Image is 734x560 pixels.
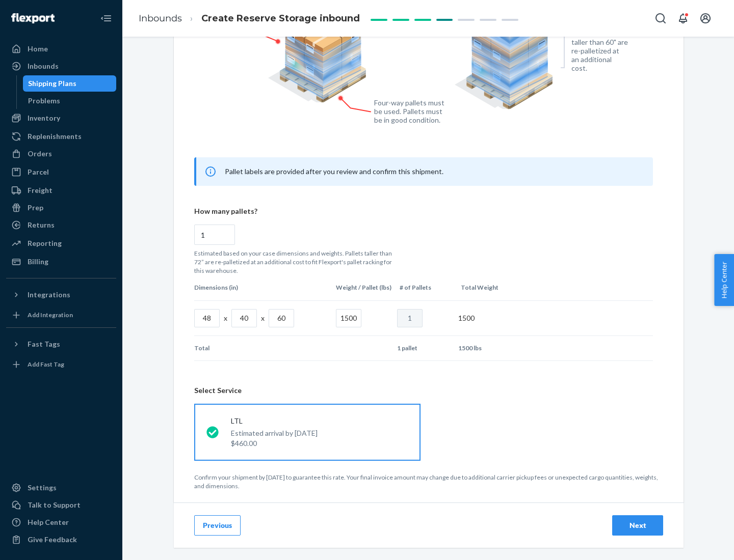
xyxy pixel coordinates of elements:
a: Parcel [6,164,116,180]
div: Orders [28,149,52,159]
a: Freight [6,182,116,199]
div: Freight [28,185,53,195]
div: Replenishments [28,131,82,142]
p: Estimated based on your case dimensions and weights. Pallets taller than 72” are re-palletized at... [194,249,398,275]
div: Give Feedback [28,535,77,545]
figcaption: Four-way pallets must be used. Pallets must be in good condition. [374,98,445,124]
div: Reporting [28,238,62,248]
a: Inventory [6,110,116,126]
div: Help Center [28,517,69,527]
button: Give Feedback [6,531,116,548]
div: Shipping Plans [28,78,76,89]
a: Orders [6,146,116,162]
button: Open account menu [695,8,716,29]
td: 1 pallet [393,336,454,360]
div: Add Integration [28,311,73,319]
button: Fast Tags [6,336,116,352]
ol: breadcrumbs [130,4,368,34]
div: Next [621,520,654,530]
button: Open Search Box [650,8,671,29]
a: Add Fast Tag [6,356,116,373]
p: x [261,313,265,323]
th: Weight / Pallet (lbs) [332,275,396,300]
p: Confirm your shipment by [DATE] to guarantee this rate. Your final invoice amount may change due ... [194,473,663,490]
th: Total Weight [457,275,518,300]
p: Estimated arrival by [DATE] [231,428,318,438]
div: Parcel [28,167,49,177]
div: Talk to Support [28,500,81,510]
div: Inbounds [28,61,59,71]
th: # of Pallets [396,275,457,300]
p: $460.00 [231,438,318,449]
a: Settings [6,480,116,496]
a: Inbounds [139,13,182,24]
img: Flexport logo [11,13,55,23]
div: Problems [28,96,60,106]
div: Billing [28,257,48,267]
div: Home [28,44,48,54]
td: 1500 lbs [454,336,515,360]
th: Dimensions (in) [194,275,332,300]
div: Inventory [28,113,60,123]
button: Previous [194,515,241,536]
button: Next [612,515,663,536]
a: Shipping Plans [23,75,117,92]
button: Help Center [714,254,734,306]
a: Reporting [6,235,116,251]
span: Create Reserve Storage inbound [201,13,360,24]
div: Returns [28,220,55,230]
a: Replenishments [6,128,116,145]
button: Integrations [6,287,116,303]
span: 1500 [458,314,475,322]
a: Help Center [6,514,116,530]
p: LTL [231,416,318,426]
div: Fast Tags [28,339,60,349]
td: Total [194,336,332,360]
a: Inbounds [6,58,116,74]
a: Home [6,41,116,57]
button: Open notifications [673,8,693,29]
a: Talk to Support [6,497,116,513]
a: Returns [6,217,116,233]
div: Settings [28,483,57,493]
div: Integrations [28,290,70,300]
p: How many pallets? [194,206,653,216]
div: Prep [28,203,43,213]
a: Billing [6,254,116,270]
p: x [224,313,227,323]
a: Add Integration [6,307,116,323]
div: Add Fast Tag [28,360,64,369]
button: Close Navigation [96,8,116,29]
a: Problems [23,93,117,109]
span: Pallet labels are provided after you review and confirm this shipment. [225,167,443,176]
a: Prep [6,200,116,216]
header: Select Service [194,385,663,396]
